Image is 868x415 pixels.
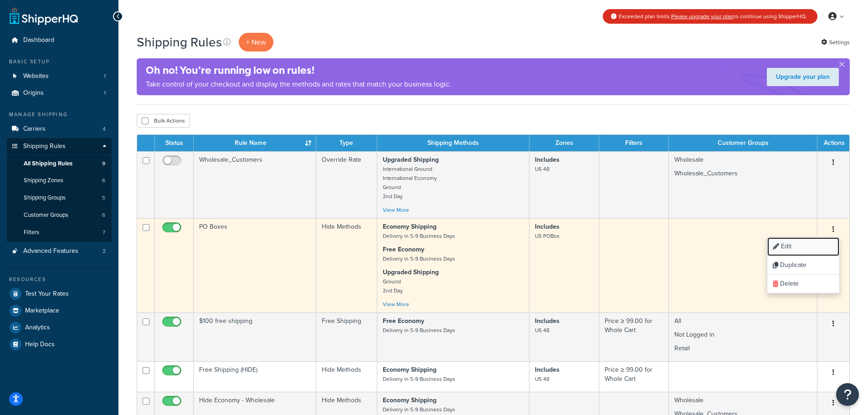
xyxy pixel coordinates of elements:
strong: Upgraded Shipping [383,155,439,164]
a: View More [383,300,409,308]
strong: Economy Shipping [383,365,437,374]
a: Settings [821,36,850,49]
strong: Free Economy [383,316,424,326]
span: Help Docs [25,341,55,348]
a: Analytics [7,319,112,336]
strong: Includes [535,316,560,326]
th: Customer Groups [669,135,817,151]
a: All Shipping Rules 9 [7,155,112,172]
td: Price ≥ 99.00 for Whole Cart [599,313,669,361]
a: Shipping Zones 6 [7,172,112,189]
td: Price ≥ 99.00 for Whole Cart [599,361,669,392]
span: Marketplace [25,307,59,315]
strong: Economy Shipping [383,222,437,231]
small: Delivery in 5-9 Business Days [383,405,455,414]
span: 1 [104,89,106,97]
span: 2 [103,247,106,255]
a: Origins 1 [7,85,112,102]
td: Hide Methods [316,361,377,392]
p: Take control of your checkout and display the methods and rates that match your business logic. [146,78,451,91]
small: Delivery in 5-9 Business Days [383,375,455,383]
div: Resources [7,276,112,283]
span: Exceeded plan limits. to continue using ShipperHQ. [619,12,807,20]
p: Not Logged in [674,330,812,339]
strong: Economy Shipping [383,395,437,405]
li: Advanced Features [7,243,112,260]
td: Override Rate [316,151,377,218]
span: All Shipping Rules [24,160,72,168]
td: Free Shipping [316,313,377,361]
li: Origins [7,85,112,102]
li: Shipping Zones [7,172,112,189]
a: Customer Groups 6 [7,207,112,224]
a: Help Docs [7,336,112,353]
a: Shipping Rules [7,138,112,155]
a: Carriers 4 [7,121,112,138]
a: Shipping Groups 5 [7,190,112,206]
td: PO Boxes [194,218,316,313]
span: Shipping Rules [23,143,66,150]
p: + New [239,33,273,51]
small: Delivery in 5-9 Business Days [383,326,455,334]
span: Shipping Zones [24,177,63,184]
span: 7 [103,229,105,236]
td: All [669,313,817,361]
span: Dashboard [23,36,54,44]
span: 6 [102,177,105,184]
span: Carriers [23,125,46,133]
a: Edit [767,237,839,256]
strong: Includes [535,155,560,164]
strong: Upgraded Shipping [383,267,439,277]
td: Hide Methods [316,218,377,313]
th: Actions [817,135,849,151]
a: Marketplace [7,302,112,319]
td: Free Shipping (HIDE) [194,361,316,392]
li: Customer Groups [7,207,112,224]
span: 4 [103,125,106,133]
button: Bulk Actions [137,114,190,128]
li: Filters [7,224,112,241]
a: Advanced Features 2 [7,243,112,260]
small: Delivery in 5-9 Business Days [383,255,455,263]
strong: Free Economy [383,245,424,254]
li: Carriers [7,121,112,138]
td: Wholesale_Customers [194,151,316,218]
small: Ground 2nd Day [383,277,403,295]
th: Type [316,135,377,151]
a: View More [383,206,409,214]
strong: Includes [535,365,560,374]
span: 9 [102,160,105,168]
a: Websites 1 [7,68,112,85]
a: Dashboard [7,32,112,49]
small: US 48 [535,375,550,383]
th: Rule Name : activate to sort column ascending [194,135,316,151]
small: US POBox [535,232,560,240]
th: Status [155,135,194,151]
h1: Shipping Rules [137,33,222,51]
small: Delivery in 5-9 Business Days [383,232,455,240]
a: Delete [767,275,839,293]
a: Duplicate [767,256,839,275]
a: Test Your Rates [7,286,112,302]
h4: Oh no! You’re running low on rules! [146,63,451,78]
th: Filters [599,135,669,151]
div: Basic Setup [7,58,112,66]
th: Zones [529,135,599,151]
th: Shipping Methods [377,135,529,151]
li: Shipping Rules [7,138,112,242]
span: Advanced Features [23,247,78,255]
span: Test Your Rates [25,290,69,298]
p: Retail [674,344,812,353]
a: ShipperHQ Home [10,7,78,25]
span: Filters [24,229,39,236]
a: Upgrade your plan [767,68,839,86]
span: Customer Groups [24,211,68,219]
small: US 48 [535,326,550,334]
a: Filters 7 [7,224,112,241]
li: Websites [7,68,112,85]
